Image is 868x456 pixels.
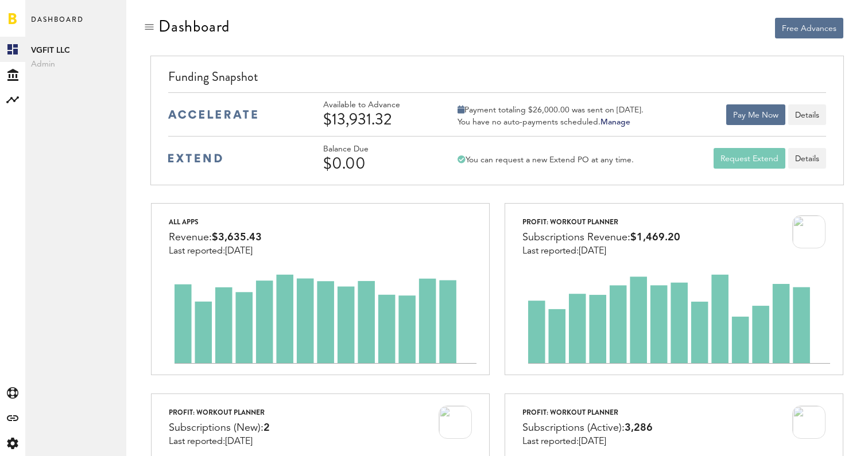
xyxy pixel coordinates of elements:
[778,422,857,450] iframe: Opens a widget where you can find more information
[513,283,526,289] text: 1.5K
[158,17,230,36] div: Dashboard
[168,110,257,119] img: accelerate-medium-blue-logo.svg
[169,215,262,229] div: All apps
[168,68,826,92] div: Funding Snapshot
[169,436,270,447] div: Last reported:
[714,148,785,169] button: Request Extend
[775,18,843,38] button: Free Advances
[323,100,432,110] div: Available to Advance
[788,104,826,125] button: Details
[522,406,653,419] div: ProFit: Workout Planner
[522,360,525,366] text: 0
[169,246,262,256] div: Last reported:
[788,148,826,169] a: Details
[515,334,525,340] text: 500
[726,104,785,125] button: Pay Me Now
[323,145,432,154] div: Balance Due
[792,406,826,439] img: 100x100bb_jssXdTp.jpg
[169,406,270,419] div: ProFit: Workout Planner
[579,437,606,446] span: [DATE]
[513,309,526,314] text: 1.0K
[168,360,172,366] text: 0
[630,232,680,243] span: $1,469.20
[439,406,472,439] img: 100x100bb_jssXdTp.jpg
[169,229,262,246] div: Revenue:
[169,419,270,436] div: Subscriptions (New):
[522,246,680,256] div: Last reported:
[522,215,680,229] div: ProFit: Workout Planner
[165,269,172,275] text: 4K
[600,118,630,126] a: Manage
[458,105,644,115] div: Payment totaling $26,000.00 was sent on [DATE].
[458,155,634,165] div: You can request a new Extend PO at any time.
[323,154,432,173] div: $0.00
[323,110,432,128] div: $13,931.32
[212,232,262,243] span: $3,635.43
[263,423,270,433] span: 2
[792,215,826,248] img: 100x100bb_jssXdTp.jpg
[225,437,253,446] span: [DATE]
[31,13,84,37] span: Dashboard
[579,247,606,256] span: [DATE]
[165,315,172,321] text: 2K
[225,247,253,256] span: [DATE]
[522,419,653,436] div: Subscriptions (Active):
[31,44,121,57] span: VGFIT LLC
[522,229,680,246] div: Subscriptions Revenue:
[522,436,653,447] div: Last reported:
[458,117,644,127] div: You have no auto-payments scheduled.
[625,423,653,433] span: 3,286
[31,57,121,71] span: Admin
[168,154,222,163] img: extend-medium-blue-logo.svg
